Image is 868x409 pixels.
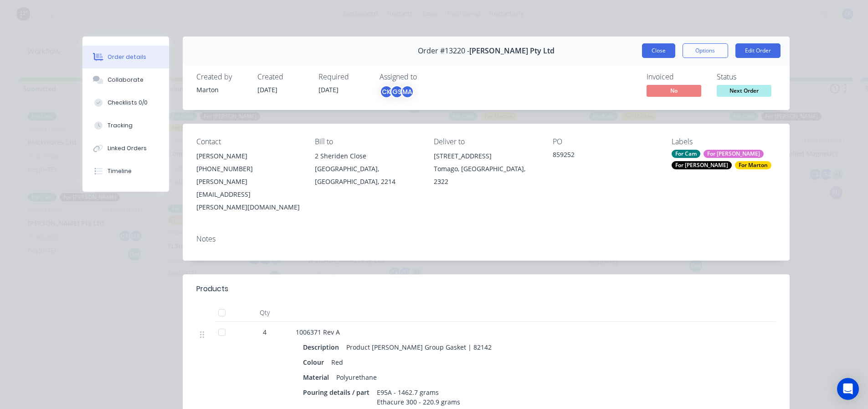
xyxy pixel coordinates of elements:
span: [PERSON_NAME] Pty Ltd [469,47,555,55]
button: Order details [82,46,169,68]
div: Product [PERSON_NAME] Group Gasket | 82142 [343,341,495,354]
div: [PHONE_NUMBER] [196,163,301,175]
div: Linked Orders [108,144,147,152]
button: Next Order [717,85,771,99]
div: Order details [108,53,146,61]
button: Linked Orders [82,137,169,160]
div: PO [553,137,657,146]
div: 2 Sheriden Close[GEOGRAPHIC_DATA], [GEOGRAPHIC_DATA], 2214 [315,150,419,188]
div: Timeline [108,167,132,175]
div: Status [717,73,776,81]
span: 4 [263,327,267,337]
div: 2 Sheriden Close [315,150,419,163]
span: [DATE] [318,85,339,94]
div: Pouring details / part [303,386,373,399]
div: [STREET_ADDRESS] [434,150,538,163]
div: Tracking [108,121,133,130]
span: Order #13220 - [418,47,469,55]
div: Description [303,341,343,354]
span: 1006371 Rev A [296,328,340,336]
div: For [PERSON_NAME] [704,150,764,158]
button: Checklists 0/0 [82,91,169,114]
div: Polyurethane [333,371,380,384]
div: Deliver to [434,137,538,146]
div: [GEOGRAPHIC_DATA], [GEOGRAPHIC_DATA], 2214 [315,163,419,188]
div: CK [380,85,393,99]
button: Collaborate [82,68,169,91]
div: Colour [303,356,328,369]
div: [PERSON_NAME][EMAIL_ADDRESS][PERSON_NAME][DOMAIN_NAME] [196,175,301,214]
button: Edit Order [735,43,781,58]
div: Created [257,73,308,81]
button: Timeline [82,160,169,183]
div: Tomago, [GEOGRAPHIC_DATA], 2322 [434,163,538,188]
div: Red [328,356,347,369]
div: Products [196,283,228,294]
div: [PERSON_NAME] [196,150,301,163]
div: Checklists 0/0 [108,99,148,107]
div: 859252 [553,150,657,163]
span: Next Order [717,85,771,96]
div: Created by [196,73,247,81]
div: Marton [196,85,247,94]
div: Contact [196,137,301,146]
div: Material [303,371,333,384]
div: Notes [196,235,776,243]
div: Bill to [315,137,419,146]
div: Labels [672,137,776,146]
div: For Cam [672,150,700,158]
div: Qty [237,304,292,322]
button: CKGSMA [380,85,414,99]
button: Options [683,43,728,58]
div: [STREET_ADDRESS]Tomago, [GEOGRAPHIC_DATA], 2322 [434,150,538,188]
div: For Marton [735,161,771,169]
div: GS [390,85,404,99]
div: Assigned to [380,73,471,81]
div: Required [318,73,369,81]
span: [DATE] [257,85,277,94]
div: MA [401,85,414,99]
div: Collaborate [108,76,144,84]
div: Open Intercom Messenger [837,378,859,400]
button: Close [642,43,675,58]
div: Invoiced [647,73,706,81]
button: Tracking [82,114,169,137]
span: No [647,85,701,96]
div: [PERSON_NAME][PHONE_NUMBER][PERSON_NAME][EMAIL_ADDRESS][PERSON_NAME][DOMAIN_NAME] [196,150,301,214]
div: For [PERSON_NAME] [672,161,732,169]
